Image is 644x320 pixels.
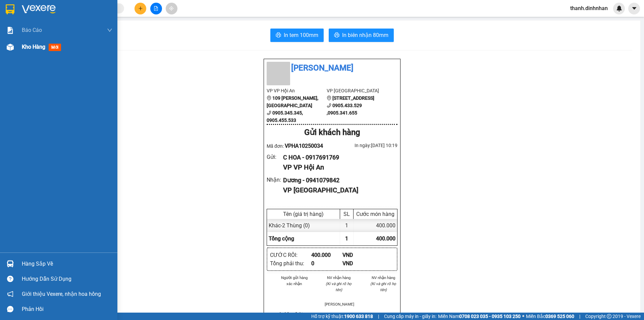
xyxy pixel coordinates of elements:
[267,87,327,94] li: VP VP Hội An
[267,311,397,317] div: Quy định nhận/gửi hàng :
[378,313,379,320] span: |
[269,235,294,242] span: Tổng cộng
[355,211,395,217] div: Cước món hàng
[342,259,374,268] div: VND
[327,96,331,100] span: environment
[459,314,521,319] strong: 0708 023 035 - 0935 103 250
[270,29,324,42] button: printerIn tem 100mm
[565,4,613,12] span: thanh.dinhnhan
[327,103,362,116] b: 0905.433.529 ,0905.341.655
[22,290,101,298] span: Giới thiệu Vexere, nhận hoa hồng
[267,110,271,115] span: phone
[7,44,14,51] img: warehouse-icon
[267,110,303,123] b: 0905.345.345, 0905.455.533
[332,95,374,101] b: [STREET_ADDRESS]
[311,313,373,320] span: Hỗ trợ kỹ thuật:
[267,153,283,161] div: Gửi :
[311,259,342,268] div: 0
[522,315,524,318] span: ⚪️
[276,32,281,39] span: printer
[7,276,13,282] span: question-circle
[438,313,521,320] span: Miền Nam
[283,185,392,195] div: VP [GEOGRAPHIC_DATA]
[269,211,338,217] div: Tên (giá trị hàng)
[267,62,397,75] li: [PERSON_NAME]
[22,26,42,34] span: Báo cáo
[342,211,352,217] div: SL
[327,103,331,108] span: phone
[7,306,13,312] span: message
[526,313,574,320] span: Miền Bắc
[332,142,397,149] div: In ngày: [DATE] 10:19
[283,176,392,185] div: Dương - 0941079842
[370,281,396,292] i: (Kí và ghi rõ họ tên)
[283,153,392,162] div: C HOA - 0917691769
[135,3,146,14] button: plus
[334,32,339,39] span: printer
[107,28,112,33] span: down
[325,275,353,281] li: NV nhận hàng
[326,281,352,292] i: (Kí và ghi rõ họ tên)
[22,259,112,269] div: Hàng sắp về
[345,235,348,242] span: 1
[311,251,342,259] div: 400.000
[280,275,309,287] li: Người gửi hàng xác nhận
[327,87,387,94] li: VP [GEOGRAPHIC_DATA]
[340,219,354,232] div: 1
[329,29,394,42] button: printerIn biên nhận 80mm
[325,301,353,307] li: [PERSON_NAME]
[285,143,323,149] span: VPHA10250034
[384,313,436,320] span: Cung cấp máy in - giấy in:
[270,251,311,259] div: CƯỚC RỒI :
[7,27,14,34] img: solution-icon
[354,219,397,232] div: 400.000
[628,3,640,14] button: caret-down
[154,6,158,11] span: file-add
[22,304,112,314] div: Phản hồi
[169,6,174,11] span: aim
[138,6,143,11] span: plus
[22,44,45,50] span: Kho hàng
[22,274,112,284] div: Hướng dẫn sử dụng
[7,260,14,267] img: warehouse-icon
[150,3,162,14] button: file-add
[267,96,271,100] span: environment
[283,162,392,173] div: VP VP Hội An
[616,5,622,11] img: icon-new-feature
[545,314,574,319] strong: 0369 525 060
[631,5,637,11] span: caret-down
[369,275,397,281] li: NV nhận hàng
[284,31,318,39] span: In tem 100mm
[607,314,611,319] span: copyright
[269,222,310,229] span: Khác - 2 Thùng (0)
[267,176,283,184] div: Nhận :
[7,291,13,297] span: notification
[166,3,177,14] button: aim
[579,313,580,320] span: |
[376,235,395,242] span: 400.000
[267,142,332,150] div: Mã đơn:
[342,31,388,39] span: In biên nhận 80mm
[6,4,14,14] img: logo-vxr
[344,314,373,319] strong: 1900 633 818
[342,251,374,259] div: VND
[270,259,311,268] div: Tổng phải thu :
[267,95,318,108] b: 109 [PERSON_NAME], [GEOGRAPHIC_DATA]
[267,126,397,139] div: Gửi khách hàng
[49,44,61,51] span: mới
